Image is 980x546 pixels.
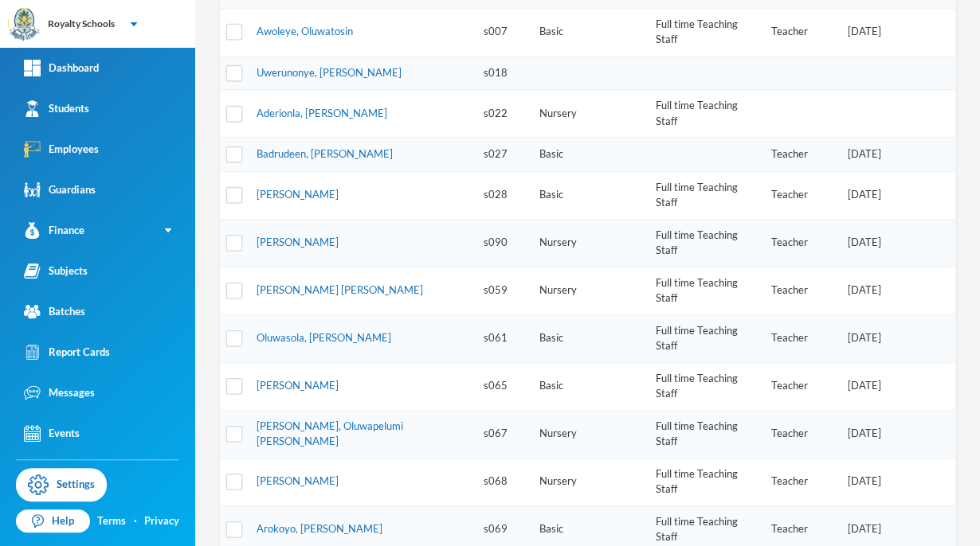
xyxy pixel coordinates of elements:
td: Nursery [531,267,648,314]
td: s027 [476,138,531,172]
div: Events [24,425,80,442]
td: Teacher [763,410,840,458]
td: Full time Teaching Staff [648,458,763,505]
td: s061 [476,314,531,362]
a: [PERSON_NAME], Oluwapelumi [PERSON_NAME] [257,419,403,448]
div: Finance [24,222,84,239]
td: Teacher [763,171,840,219]
td: Basic [531,138,648,172]
td: Full time Teaching Staff [648,267,763,314]
div: Subjects [24,263,88,279]
td: s059 [476,267,531,314]
a: Aderionla, [PERSON_NAME] [257,107,387,119]
a: [PERSON_NAME] [PERSON_NAME] [257,283,423,296]
td: s007 [476,8,531,56]
a: Help [16,509,90,533]
a: [PERSON_NAME] [257,379,339,392]
div: Royalty Schools [48,17,115,31]
td: [DATE] [840,219,919,267]
a: Privacy [144,513,179,529]
td: s022 [476,90,531,138]
a: Oluwasola, [PERSON_NAME] [257,331,391,344]
img: logo [9,9,41,41]
td: [DATE] [840,314,919,362]
div: Guardians [24,181,96,198]
td: Basic [531,362,648,410]
a: [PERSON_NAME] [257,188,339,201]
td: s090 [476,219,531,267]
div: Employees [24,141,99,158]
td: Teacher [763,458,840,505]
td: [DATE] [840,458,919,505]
div: Report Cards [24,344,110,361]
td: Full time Teaching Staff [648,219,763,267]
td: s065 [476,362,531,410]
td: s068 [476,458,531,505]
td: Nursery [531,219,648,267]
a: [PERSON_NAME] [257,474,339,487]
a: Awoleye, Oluwatosin [257,25,353,37]
td: [DATE] [840,362,919,410]
td: Teacher [763,314,840,362]
td: [DATE] [840,267,919,314]
td: Nursery [531,90,648,138]
td: [DATE] [840,410,919,458]
td: Full time Teaching Staff [648,362,763,410]
a: Badrudeen, [PERSON_NAME] [257,147,393,160]
td: [DATE] [840,8,919,56]
a: [PERSON_NAME] [257,236,339,248]
a: Terms [97,513,126,529]
td: Basic [531,314,648,362]
td: Teacher [763,362,840,410]
td: Nursery [531,410,648,458]
td: Full time Teaching Staff [648,90,763,138]
td: Full time Teaching Staff [648,171,763,219]
div: · [134,513,137,529]
td: [DATE] [840,171,919,219]
td: Full time Teaching Staff [648,314,763,362]
td: Full time Teaching Staff [648,410,763,458]
div: Messages [24,384,95,401]
a: Settings [16,468,107,501]
td: [DATE] [840,138,919,172]
td: Full time Teaching Staff [648,8,763,56]
td: s067 [476,410,531,458]
div: Students [24,100,89,117]
td: Teacher [763,138,840,172]
td: Basic [531,8,648,56]
a: Uwerunonye, [PERSON_NAME] [257,66,402,79]
div: Dashboard [24,60,99,76]
td: Teacher [763,267,840,314]
td: Teacher [763,8,840,56]
a: Arokoyo, [PERSON_NAME] [257,522,382,535]
td: Nursery [531,458,648,505]
td: s018 [476,56,531,90]
td: Teacher [763,219,840,267]
td: Basic [531,171,648,219]
td: s028 [476,171,531,219]
div: Batches [24,303,85,320]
